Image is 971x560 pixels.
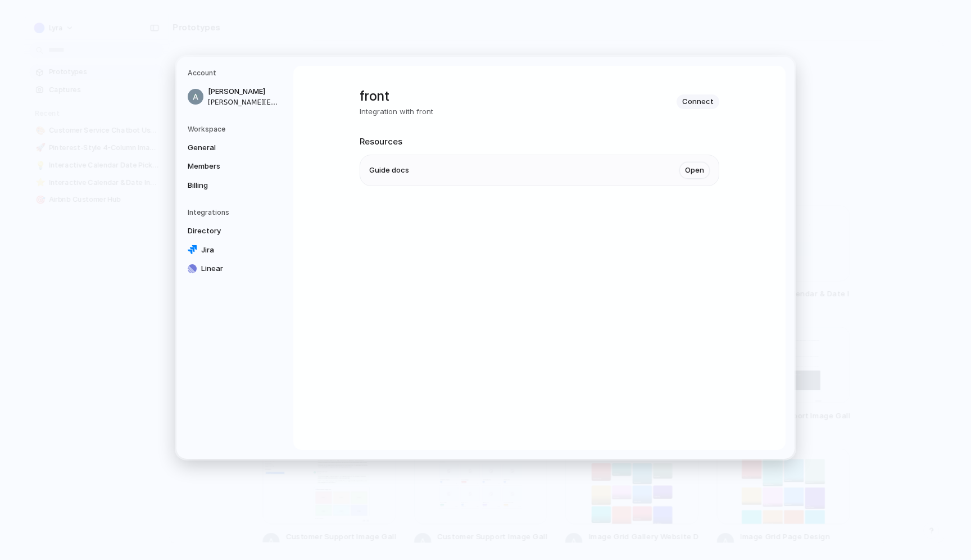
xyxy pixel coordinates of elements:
span: Directory [188,225,260,237]
h5: Account [188,68,282,78]
a: Jira [184,241,282,259]
a: [PERSON_NAME][PERSON_NAME][EMAIL_ADDRESS][DOMAIN_NAME] [184,83,282,111]
a: Linear [184,260,282,278]
span: [PERSON_NAME] [208,86,280,97]
span: Guide docs [369,165,409,176]
a: Billing [184,176,282,194]
span: Linear [201,263,273,274]
span: [PERSON_NAME][EMAIL_ADDRESS][DOMAIN_NAME] [208,97,280,107]
a: Directory [184,222,282,240]
h2: Resources [360,135,719,148]
h5: Integrations [188,207,282,218]
h1: front [360,86,433,106]
button: Connect [677,94,719,109]
span: Jira [201,244,273,255]
p: Integration with front [360,106,433,118]
span: General [188,142,260,153]
a: Members [184,157,282,175]
span: Members [188,161,260,172]
a: General [184,138,282,156]
span: Billing [188,179,260,191]
span: Connect [682,96,714,107]
h5: Workspace [188,124,282,134]
a: Open [679,162,710,179]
